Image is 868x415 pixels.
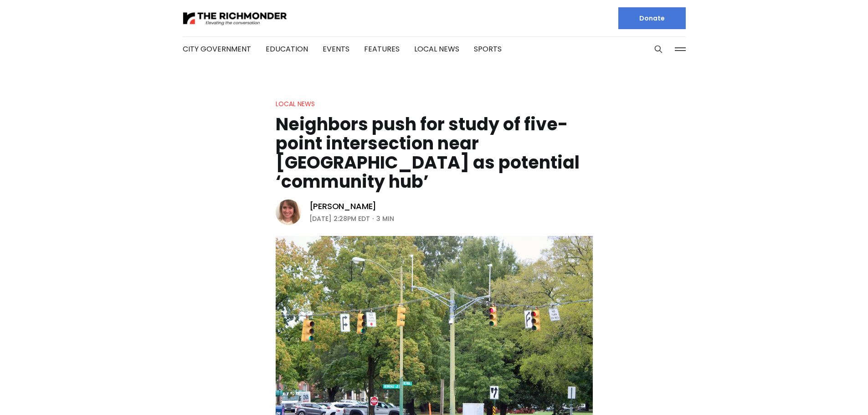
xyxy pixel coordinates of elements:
[276,115,593,191] h1: Neighbors push for study of five-point intersection near [GEOGRAPHIC_DATA] as potential ‘communit...
[652,42,665,56] button: Search this site
[414,44,459,54] a: Local News
[183,44,251,54] a: City Government
[376,213,394,224] span: 3 min
[364,44,400,54] a: Features
[266,44,308,54] a: Education
[183,10,288,26] img: The Richmonder
[276,99,315,108] a: Local News
[618,7,686,29] a: Donate
[791,370,868,415] iframe: portal-trigger
[474,44,502,54] a: Sports
[309,201,377,212] a: [PERSON_NAME]
[309,213,370,224] time: [DATE] 2:28PM EDT
[323,44,349,54] a: Events
[276,200,301,225] img: Sarah Vogelsong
